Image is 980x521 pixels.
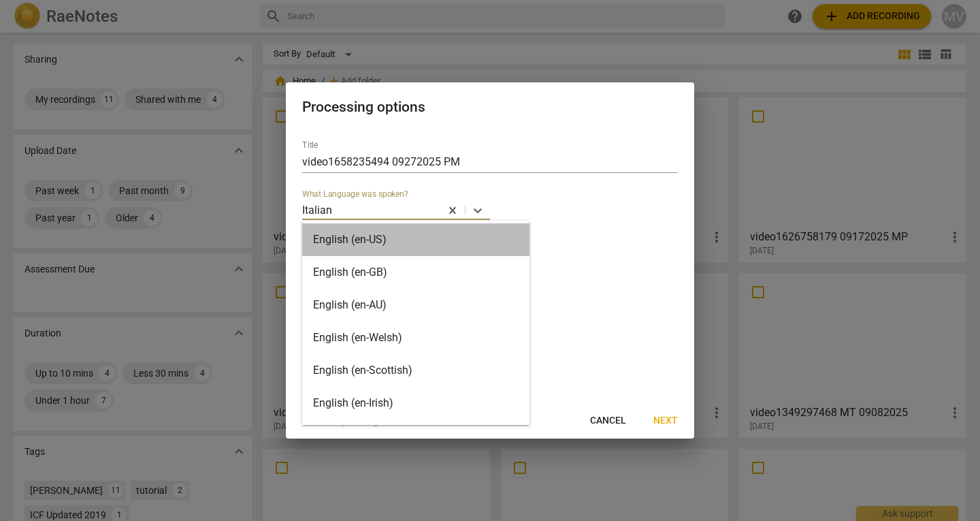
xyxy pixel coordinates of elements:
span: Next [653,414,678,428]
div: English (en-US) [302,223,529,256]
button: Cancel [579,409,637,433]
button: Next [642,409,689,433]
div: English (en-Irish) [302,387,529,420]
div: English (en-GB) [302,256,529,289]
div: English (en-Welsh) [302,321,529,354]
label: What Language was spoken? [302,190,408,198]
h2: Processing options [302,99,678,116]
div: English (en-Scottish) [302,354,529,387]
div: English (en-AU) [302,289,529,321]
span: Cancel [590,414,626,428]
label: Title [302,141,318,149]
div: Spanish [302,420,529,452]
p: Italian [302,202,332,218]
